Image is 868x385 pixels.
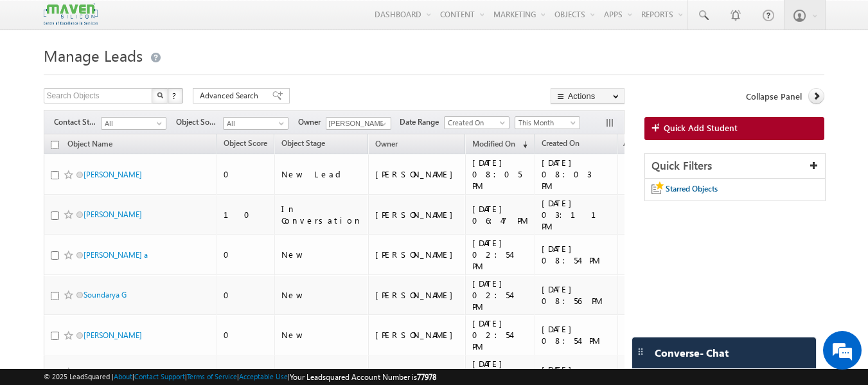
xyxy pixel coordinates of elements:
a: [PERSON_NAME] [84,330,142,340]
div: 0 [224,249,269,260]
button: ? [168,88,183,103]
span: Modified On [472,139,515,148]
a: Object Stage [275,136,332,153]
span: Object Stage [281,138,325,148]
span: Actions [618,136,649,153]
img: Search [157,92,163,98]
input: Check all records [51,141,59,149]
span: 77978 [417,372,436,382]
div: [DATE] 08:54 PM [542,243,612,266]
div: In Conversation [281,203,362,226]
span: Owner [375,139,398,148]
div: [PERSON_NAME] [375,329,459,341]
div: [DATE] 08:54 PM [542,323,612,346]
span: Contact Stage [54,116,101,128]
a: Show All Items [374,118,390,130]
input: Type to Search [326,117,391,130]
a: All [101,117,166,130]
button: Actions [551,88,624,104]
a: [PERSON_NAME] [84,210,142,219]
a: This Month [515,116,580,129]
div: [DATE] 08:03 PM [542,157,612,192]
div: [DATE] 03:11 PM [542,197,612,232]
a: Object Name [61,137,119,154]
span: Collapse Panel [746,91,802,102]
div: New [281,249,362,260]
a: Contact Support [134,372,185,381]
a: Soundarya G [84,290,127,300]
span: Converse - Chat [655,347,729,359]
span: Quick Add Student [664,122,738,134]
span: Manage Leads [44,45,143,66]
div: [DATE] 08:05 PM [472,157,529,192]
div: 0 [224,289,269,301]
a: Created On [444,116,509,129]
div: New [281,329,362,341]
div: 0 [224,168,269,180]
span: All [224,118,285,129]
span: This Month [515,117,576,129]
a: Created On [535,136,586,153]
div: 0 [224,329,269,341]
span: Owner [298,116,326,128]
img: Custom Logo [44,3,98,26]
img: carter-drag [635,346,646,357]
div: [DATE] 02:54 PM [472,318,529,352]
span: Object Source [176,116,223,128]
div: [DATE] 02:54 PM [472,278,529,312]
span: Date Range [400,116,444,128]
span: Starred Objects [666,184,718,193]
a: Modified On (sorted descending) [466,136,534,153]
span: Advanced Search [200,90,262,102]
a: About [114,372,132,381]
a: Acceptable Use [239,372,288,381]
div: [PERSON_NAME] [375,249,459,260]
div: Quick Filters [645,154,826,179]
a: [PERSON_NAME] a [84,250,148,260]
div: [PERSON_NAME] [375,289,459,301]
a: All [223,117,288,130]
div: 10 [224,209,269,220]
span: (sorted descending) [517,139,527,150]
span: © 2025 LeadSquared | | | | | [44,371,436,383]
span: Your Leadsquared Account Number is [290,372,436,382]
div: [DATE] 06:47 PM [472,203,529,226]
a: Object Score [217,136,274,153]
span: All [102,118,163,129]
a: Quick Add Student [644,117,825,140]
div: [DATE] 02:54 PM [472,237,529,272]
span: Created On [542,138,580,148]
span: Object Score [224,138,267,148]
div: [PERSON_NAME] [375,168,459,180]
div: [PERSON_NAME] [375,209,459,220]
span: Created On [445,117,506,129]
span: ? [172,90,178,101]
div: New Lead [281,168,362,180]
div: [DATE] 08:56 PM [542,283,612,307]
a: [PERSON_NAME] [84,170,142,179]
div: New [281,289,362,301]
a: Terms of Service [187,372,237,381]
